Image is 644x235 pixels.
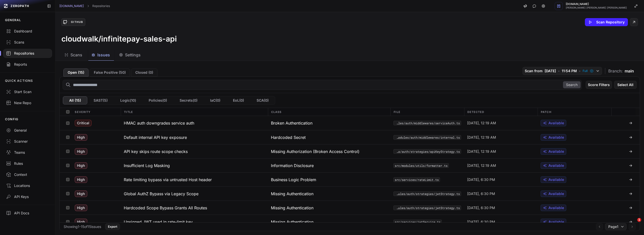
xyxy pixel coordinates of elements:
button: HMAC auth downgrades service auth [121,116,268,130]
span: ZEROPATH [11,4,29,8]
div: Critical HMAC auth downgrades service auth Broken Authentication src/modules/auth/middlewares/ser... [60,116,640,130]
div: High Rate limiting bypass via untrusted Host header Business Logic Problem src/services/rateLimit... [60,172,640,186]
button: Open (15) [63,68,89,76]
button: Unsigned JWT used in rate-limit key [121,215,268,229]
span: High [75,162,87,169]
span: Business Logic Problem [271,177,316,183]
button: src/modules/auth/strategies/jwtStrategy.ts [393,191,461,196]
div: Rules [6,161,49,166]
span: High [75,205,87,211]
h3: Unsigned JWT used in rate-limit key [124,219,193,225]
span: [DATE], 12:19 AM [467,149,496,154]
span: Available [548,191,564,196]
div: Title [121,108,268,116]
span: Available [548,205,564,210]
span: Missing Authentication [271,191,313,197]
button: src/modules/auth/middlewares/serviceAuth.ts [393,121,461,125]
p: CONFIG [5,117,18,121]
h3: API key skips route scope checks [124,148,188,154]
div: High Hardcoded Scope Bypass Grants All Routes Missing Authentication src/modules/auth/strategies/... [60,201,640,215]
span: High [75,134,87,141]
button: Scan Repository [585,18,628,26]
h3: Global AuthZ Bypass via Legacy Scope [124,191,198,197]
span: [DATE], 12:19 AM [467,121,496,126]
h3: Rate limiting bypass via untrusted Host header [124,177,212,183]
span: Issues [97,52,110,58]
button: SCA(0) [250,96,275,104]
span: Settings [125,52,141,58]
button: Logic(10) [114,96,142,104]
div: Scanner [6,139,49,144]
div: Dashboard [6,29,49,34]
span: High [75,190,87,197]
button: Closed (0) [131,68,157,76]
span: Available [548,177,564,182]
div: API Keys [6,194,49,199]
span: Scans [70,52,82,58]
button: Default internal API key exposure [121,130,268,144]
button: Secrets(0) [173,96,204,104]
span: [DATE] [545,68,556,73]
button: src/modules/auth/strategies/apiKeyStrategy.ts [393,149,461,154]
button: Rate limiting bypass via untrusted Host header [121,173,268,186]
span: [DATE], 6:30 PM [467,219,495,224]
div: Severity [72,108,121,116]
span: Hardcoded Secret [271,134,306,140]
button: src/modules/auth/middlewares/internal.ts [393,135,461,140]
button: False Positive (50) [90,68,130,76]
div: High Global AuthZ Bypass via Legacy Scope Missing Authentication src/modules/auth/strategies/jwtS... [60,186,640,201]
div: High API key skips route scope checks Missing Authorization (Broken Access Control) src/modules/a... [60,144,640,158]
button: Policies(0) [142,96,173,104]
a: [DOMAIN_NAME] [59,4,84,8]
span: main [625,68,634,74]
button: EoL(0) [227,96,250,104]
span: Available [548,135,564,140]
div: New Repo [6,100,49,105]
div: Reports [6,62,49,67]
span: Branch: [608,68,623,74]
code: src/services/jwtService.ts [393,220,442,224]
span: Critical [75,120,92,126]
span: High [75,219,87,225]
span: [DATE], 12:19 AM [467,135,496,140]
h3: HMAC auth downgrades service auth [124,120,194,126]
span: Missing Authorization (Broken Access Control) [271,148,359,154]
code: src/modules/utils/formatter.ts [393,163,449,168]
span: [PERSON_NAME] [PERSON_NAME] [PERSON_NAME] [566,7,627,9]
div: File [390,108,464,116]
div: High Default internal API key exposure Hardcoded Secret src/modules/auth/middlewares/internal.ts ... [60,130,640,144]
button: Page1 [605,223,627,230]
span: Available [548,219,564,224]
span: • [558,68,560,73]
div: Showing 1 - 15 of 15 issues [64,224,101,229]
iframe: Intercom live chat [627,218,639,230]
div: Repositories [6,51,49,56]
p: GENERAL [5,18,21,22]
button: Global AuthZ Bypass via Legacy Scope [121,187,268,201]
div: General [6,128,49,133]
div: High Unsigned JWT used in rate-limit key Missing Authentication src/services/jwtService.ts [DATE]... [60,215,640,229]
span: Missing Authentication [271,219,313,225]
button: src/modules/auth/strategies/jwtStrategy.ts [393,206,461,210]
span: Available [548,149,564,154]
span: Available [548,121,564,126]
span: Information Disclosure [271,163,314,169]
button: IaC(0) [204,96,227,104]
span: 11:54 PM [562,68,577,73]
div: Start Scan [6,89,49,94]
span: [DATE], 6:30 PM [467,191,495,196]
div: Patch [538,108,611,116]
button: Select All [614,81,637,89]
span: [DATE], 12:19 AM [467,163,496,168]
div: Teams [6,150,49,155]
button: SAST(5) [87,96,114,104]
div: GitHub [69,20,85,24]
button: Scan from [DATE] • 11:54 PM • Full [522,67,602,75]
span: Full [583,69,588,73]
span: Broken Authentication [271,120,312,126]
button: Hardcoded Scope Bypass Grants All Routes [121,201,268,215]
span: [DOMAIN_NAME] [566,3,627,6]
